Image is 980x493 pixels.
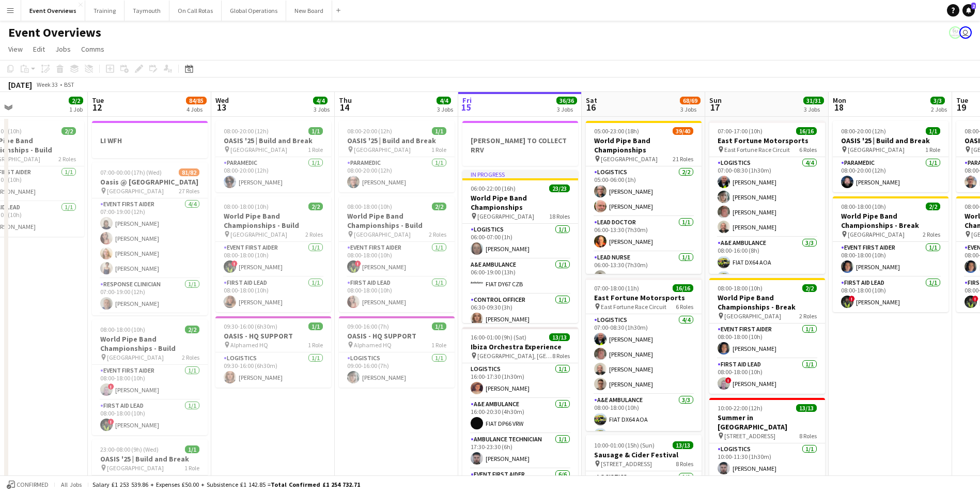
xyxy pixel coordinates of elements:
span: ! [231,260,238,267]
span: 27 Roles [179,187,199,195]
app-job-card: 08:00-20:00 (12h)1/1OASIS '25 | Build and Break [GEOGRAPHIC_DATA]1 RoleParamedic1/108:00-20:00 (1... [215,121,331,192]
span: Comms [81,44,104,54]
div: [PERSON_NAME] TO COLLECT RRV [462,121,578,166]
span: 8 Roles [799,432,817,440]
span: 2 Roles [305,230,323,238]
a: Jobs [51,42,75,56]
span: 16:00-01:00 (9h) (Sat) [471,333,526,341]
span: 1/1 [432,127,446,135]
app-card-role: First Aid Lead1/108:00-18:00 (10h)[PERSON_NAME] [339,277,455,312]
span: 39/40 [673,127,693,135]
span: [GEOGRAPHIC_DATA] [107,464,164,472]
app-card-role: Paramedic1/108:00-20:00 (12h)[PERSON_NAME] [215,157,331,192]
app-card-role: Paramedic1/108:00-20:00 (12h)[PERSON_NAME] [833,157,948,192]
span: 19 [955,101,968,113]
h3: OASIS '25 | Build and Break [215,136,331,145]
span: 2 Roles [182,353,199,361]
span: [GEOGRAPHIC_DATA] [107,187,164,195]
app-job-card: 07:00-18:00 (11h)16/16East Fortune Motorsports East Fortune Race Circuit6 RolesLogistics4/407:00-... [586,278,702,431]
app-card-role: Event First Aider1/108:00-18:00 (10h)![PERSON_NAME] [339,242,455,277]
span: 31/31 [803,97,824,104]
span: ! [355,260,361,267]
span: East Fortune Race Circuit [724,146,790,153]
span: All jobs [59,481,84,488]
app-card-role: Event First Aider1/108:00-18:00 (10h)[PERSON_NAME] [833,242,948,277]
app-job-card: 08:00-18:00 (10h)2/2World Pipe Band Championships - Build [GEOGRAPHIC_DATA]2 RolesEvent First Aid... [92,319,208,435]
app-job-card: 08:00-18:00 (10h)2/2World Pipe Band Championships - Build [GEOGRAPHIC_DATA]2 RolesEvent First Aid... [339,196,455,312]
h3: World Pipe Band Championships - Build [339,211,455,230]
span: ! [108,383,114,390]
span: 2/2 [926,203,940,210]
app-card-role: A&E Ambulance1/106:00-19:00 (13h)FIAT DY67 CZB [462,259,578,294]
div: 09:00-16:00 (7h)1/1OASIS - HQ SUPPORT Alphamed HQ1 RoleLogistics1/109:00-16:00 (7h)[PERSON_NAME] [339,316,455,388]
app-card-role: First Aid Lead1/108:00-18:00 (10h)![PERSON_NAME] [92,400,208,435]
span: [GEOGRAPHIC_DATA] [724,312,781,320]
span: 18 Roles [549,212,570,220]
span: 13/13 [673,441,693,449]
h3: [PERSON_NAME] TO COLLECT RRV [462,136,578,155]
app-card-role: Event First Aider1/108:00-18:00 (10h)[PERSON_NAME] [709,323,825,359]
div: 3 Jobs [437,105,453,113]
app-card-role: A&E Ambulance1/116:00-20:30 (4h30m)FIAT DP66 VRW [462,398,578,434]
span: 17 [708,101,722,113]
app-job-card: 09:30-16:00 (6h30m)1/1OASIS - HQ SUPPORT Alphamed HQ1 RoleLogistics1/109:30-16:00 (6h30m)[PERSON_... [215,316,331,388]
span: Tue [956,96,968,105]
div: 08:00-18:00 (10h)2/2World Pipe Band Championships - Build [GEOGRAPHIC_DATA]2 RolesEvent First Aid... [215,196,331,312]
app-card-role: Logistics1/106:00-07:00 (1h)[PERSON_NAME] [462,224,578,259]
h3: Sausage & Cider Festival [586,450,702,459]
div: In progress06:00-22:00 (16h)23/23World Pipe Band Championships [GEOGRAPHIC_DATA]18 RolesLogistics... [462,170,578,323]
span: 4/4 [313,97,328,104]
span: 16/16 [673,284,693,292]
span: 2/2 [308,203,323,210]
h3: World Pipe Band Championships [586,136,702,155]
span: Edit [33,44,45,54]
span: 1/1 [308,127,323,135]
span: 2/2 [61,127,76,135]
h3: LI WFH [92,136,208,145]
span: 1/1 [308,322,323,330]
span: 16/16 [796,127,817,135]
app-card-role: First Aid Lead1/108:00-18:00 (10h)![PERSON_NAME] [833,277,948,312]
h1: Event Overviews [8,25,101,40]
app-card-role: Ambulance Technician1/117:30-23:30 (6h)[PERSON_NAME] [462,434,578,469]
span: ! [849,296,855,302]
span: 2/2 [802,284,817,292]
app-card-role: Paramedic1/108:00-20:00 (12h)[PERSON_NAME] [339,157,455,192]
span: 8 Roles [552,352,570,360]
span: 1 Role [431,341,446,349]
span: 68/69 [680,97,701,104]
button: On Call Rotas [169,1,222,21]
h3: OASIS '25 | Build and Break [92,454,208,464]
span: 1 Role [308,146,323,153]
app-user-avatar: Operations Team [959,26,972,39]
span: 15 [461,101,472,113]
a: Comms [77,42,108,56]
span: Sun [709,96,722,105]
app-job-card: 16:00-01:00 (9h) (Sat)13/13Ibiza Orchestra Experience [GEOGRAPHIC_DATA], [GEOGRAPHIC_DATA]8 Roles... [462,327,578,480]
button: New Board [286,1,332,21]
app-card-role: Logistics1/110:00-11:30 (1h30m)[PERSON_NAME] [709,443,825,479]
div: Salary £1 253 539.86 + Expenses £50.00 + Subsistence £1 142.85 = [92,481,360,488]
div: 08:00-18:00 (10h)2/2World Pipe Band Championships - Break [GEOGRAPHIC_DATA]2 RolesEvent First Aid... [709,278,825,394]
span: [GEOGRAPHIC_DATA] [354,230,411,238]
button: Event Overviews [21,1,85,21]
span: 10:00-01:00 (15h) (Sun) [594,441,655,449]
span: 14 [337,101,352,113]
span: 10:00-22:00 (12h) [718,404,763,412]
span: [GEOGRAPHIC_DATA] [848,230,905,238]
span: 2/2 [432,203,446,210]
span: 16 [584,101,597,113]
span: 12 [90,101,104,113]
span: 2/2 [69,97,83,104]
span: East Fortune Race Circuit [601,303,666,311]
span: Wed [215,96,229,105]
span: 2 Roles [923,230,940,238]
span: 08:00-18:00 (10h) [347,203,392,210]
div: 2 Jobs [931,105,947,113]
span: 06:00-22:00 (16h) [471,184,516,192]
h3: World Pipe Band Championships - Break [833,211,948,230]
app-job-card: 07:00-17:00 (10h)16/16East Fortune Motorsports East Fortune Race Circuit6 RolesLogistics4/407:00-... [709,121,825,274]
span: Week 33 [34,81,60,88]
